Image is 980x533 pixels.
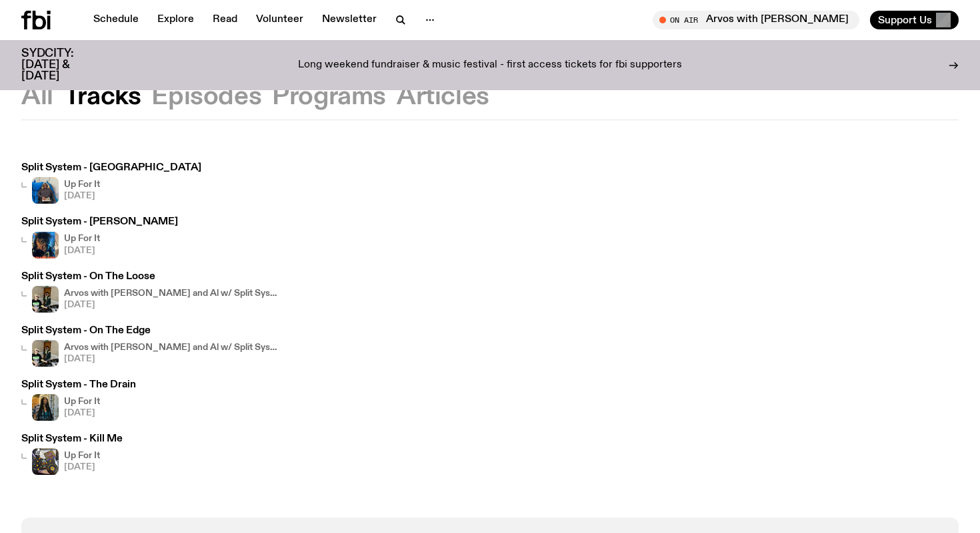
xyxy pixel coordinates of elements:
a: Split System - [GEOGRAPHIC_DATA]Up For It[DATE] [21,163,201,204]
h4: Arvos with [PERSON_NAME] and Al w/ Split System (Naarm) Interview! [64,289,277,298]
span: [DATE] [64,192,100,200]
button: Episodes [151,85,261,109]
h3: SYDCITY: [DATE] & [DATE] [21,48,107,82]
a: Split System - On The EdgeRuby wears a Collarbones t shirt and pretends to play the DJ decks, Al ... [21,326,277,367]
img: a photo of the cd 99.9%, Kaytranadas debut album. it is open and showcases the artwork; a sloth w... [32,448,59,475]
button: Articles [397,85,489,109]
a: Split System - On The LooseRuby wears a Collarbones t shirt and pretends to play the DJ decks, Al... [21,272,277,313]
button: All [21,85,53,109]
img: Ruby wears a Collarbones t shirt and pretends to play the DJ decks, Al sings into a pringles can.... [32,286,59,313]
h3: Split System - On The Loose [21,272,277,282]
a: Volunteer [248,11,311,29]
h4: Up For It [64,397,100,406]
h3: Split System - [PERSON_NAME] [21,217,178,227]
span: Support Us [878,14,932,26]
span: [DATE] [64,246,100,255]
a: Explore [149,11,202,29]
h4: Up For It [64,452,100,460]
a: Split System - [PERSON_NAME]Up For It[DATE] [21,217,178,258]
h3: Split System - On The Edge [21,326,277,336]
h4: Up For It [64,180,100,189]
button: Programs [272,85,386,109]
img: Ify - a Brown Skin girl with black braided twists, looking up to the side with her tongue stickin... [32,394,59,421]
h3: Split System - The Drain [21,380,136,390]
h3: Split System - Kill Me [21,434,123,444]
a: Read [205,11,245,29]
h4: Up For It [64,234,100,243]
img: Ruby wears a Collarbones t shirt and pretends to play the DJ decks, Al sings into a pringles can.... [32,340,59,367]
button: Support Us [870,11,959,29]
a: Schedule [85,11,147,29]
span: [DATE] [64,463,100,472]
h4: Arvos with [PERSON_NAME] and Al w/ Split System (Naarm) Interview! [64,343,277,352]
span: [DATE] [64,301,277,309]
button: Tracks [64,85,141,109]
a: Newsletter [314,11,385,29]
span: [DATE] [64,355,277,363]
h3: Split System - [GEOGRAPHIC_DATA] [21,163,201,173]
a: Split System - Kill Mea photo of the cd 99.9%, Kaytranadas debut album. it is open and showcases ... [21,434,123,475]
button: On AirArvos with [PERSON_NAME] [653,11,859,29]
a: Split System - The DrainIfy - a Brown Skin girl with black braided twists, looking up to the side... [21,380,136,421]
p: Long weekend fundraiser & music festival - first access tickets for fbi supporters [298,59,682,71]
span: [DATE] [64,409,100,417]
